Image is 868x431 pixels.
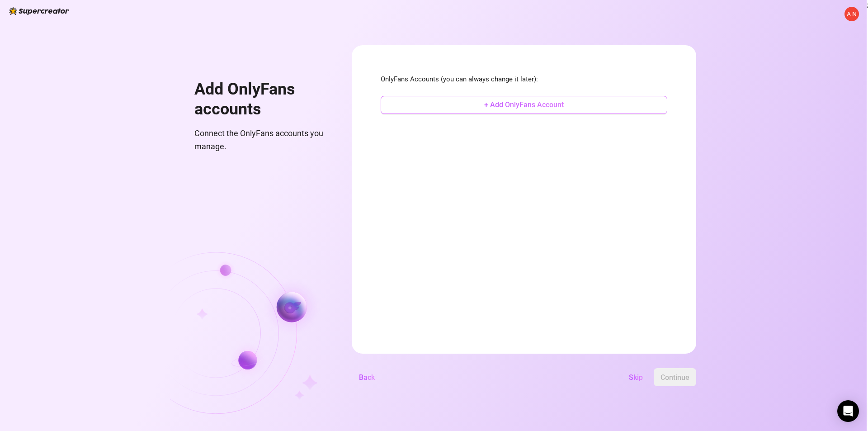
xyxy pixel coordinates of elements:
[352,368,382,386] button: Back
[622,368,650,386] button: Skip
[381,96,667,114] button: + Add OnlyFans Account
[359,373,375,382] span: Back
[847,9,857,19] span: A N
[194,127,330,153] span: Connect the OnlyFans accounts you manage.
[837,400,859,422] div: Open Intercom Messenger
[381,74,667,85] span: OnlyFans Accounts (you can always change it later):
[629,373,643,382] span: Skip
[654,368,696,386] button: Continue
[484,100,564,109] span: + Add OnlyFans Account
[194,80,330,119] h1: Add OnlyFans accounts
[9,7,69,15] img: logo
